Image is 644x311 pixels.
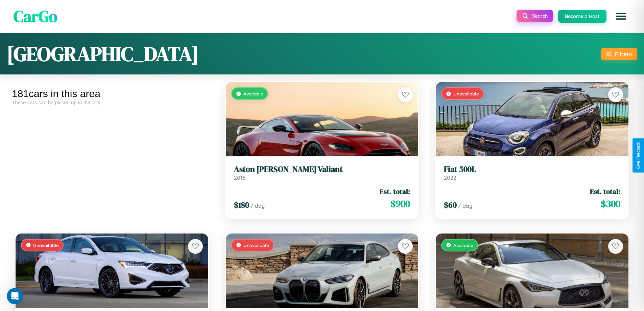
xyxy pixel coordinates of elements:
[234,199,249,210] span: $ 180
[636,142,641,169] div: Give Feedback
[612,7,630,26] button: Open menu
[390,197,410,210] span: $ 900
[7,40,199,68] h1: [GEOGRAPHIC_DATA]
[444,174,456,181] span: 2022
[517,10,553,22] button: Search
[234,174,245,181] span: 2016
[7,288,23,304] iframe: Intercom live chat
[532,13,548,19] span: Search
[243,91,263,96] span: Available
[558,10,606,23] button: Become a Host
[251,202,265,209] span: / day
[12,88,212,99] div: 181 cars in this area
[453,242,473,248] span: Available
[243,242,269,248] span: Unavailable
[14,5,57,27] span: CarGo
[453,91,479,96] span: Unavailable
[33,242,59,248] span: Unavailable
[234,164,410,181] a: Aston [PERSON_NAME] Valiant2016
[444,199,457,210] span: $ 60
[444,164,620,174] h3: Fiat 500L
[601,197,620,210] span: $ 300
[615,50,632,58] div: Filters
[601,48,637,60] button: Filters
[590,186,620,196] span: Est. total:
[380,186,410,196] span: Est. total:
[444,164,620,181] a: Fiat 500L2022
[12,99,212,105] div: These cars can be picked up in this city.
[458,202,472,209] span: / day
[234,164,410,174] h3: Aston [PERSON_NAME] Valiant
